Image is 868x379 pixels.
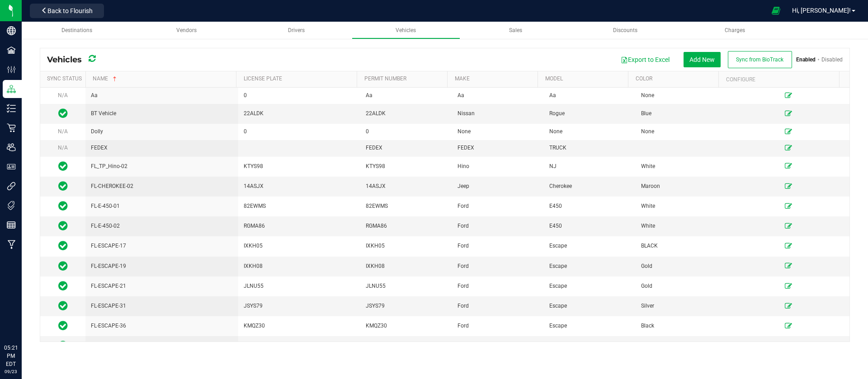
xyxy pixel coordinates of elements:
span: FL-ESCAPE-19 [91,263,126,269]
span: Escape [549,323,567,329]
a: Edit Vehicle [785,128,792,135]
span: In Sync [58,239,68,252]
a: Color [636,75,715,83]
span: KMQZ30 [366,323,387,329]
a: Edit Vehicle [785,283,792,289]
span: E450 [549,203,562,209]
span: In Sync [58,220,68,232]
span: BLACK [641,243,658,249]
inline-svg: User Roles [7,162,16,171]
iframe: Resource center unread badge [27,305,38,316]
span: Escape [549,263,567,269]
span: Cherokee [549,183,572,189]
span: Ford [458,263,469,269]
span: 0 [366,128,369,135]
span: Ford [458,283,469,289]
a: Edit Vehicle [785,92,792,98]
span: In Sync [58,200,68,212]
span: N/A [58,128,68,135]
span: JSYS79 [366,303,385,309]
span: Black [641,323,654,329]
a: Edit Vehicle [785,145,792,151]
inline-svg: Manufacturing [7,240,16,249]
span: White [641,163,655,169]
span: None [458,128,471,135]
span: IXKH08 [366,263,385,269]
span: Discounts [613,27,637,33]
a: License Plate [244,75,354,83]
span: Rogue [549,110,565,117]
span: 82EWMS [244,203,266,209]
span: Vehicles [396,27,416,33]
a: Model [545,75,625,83]
span: Dolly [91,128,103,135]
span: IXKH05 [244,243,263,249]
span: 0 [244,92,247,98]
span: In Sync [58,339,68,352]
span: Escape [549,243,567,249]
a: Make [455,75,534,83]
span: RGMA86 [366,223,387,229]
div: Vehicles [47,51,102,68]
span: TRUCK [549,145,566,151]
span: Sales [509,27,522,33]
button: Export to Excel [615,52,675,67]
span: N/A [58,92,68,98]
span: Destinations [61,27,92,33]
span: Nissan [458,110,475,117]
a: Edit Vehicle [785,303,792,309]
a: Disabled [821,56,843,63]
span: BT Vehicle [91,110,116,117]
span: 22ALDK [244,110,264,117]
span: In Sync [58,107,68,120]
inline-svg: Distribution [7,84,16,94]
inline-svg: Inventory [7,104,16,113]
span: Hi, [PERSON_NAME]! [792,7,851,14]
a: Enabled [796,56,816,63]
span: None [641,128,654,135]
span: KTYS98 [244,163,263,169]
span: Escape [549,303,567,309]
span: JSYS79 [244,303,263,309]
span: JLNU55 [366,283,386,289]
p: 09/23 [4,368,18,375]
inline-svg: Integrations [7,182,16,191]
inline-svg: Users [7,143,16,152]
inline-svg: Facilities [7,46,16,55]
a: Edit Vehicle [785,203,792,209]
i: Refresh Vehicles [89,55,95,63]
span: In Sync [58,299,68,312]
a: Edit Vehicle [785,163,792,169]
span: FEDEX [458,145,474,151]
span: Back to Flourish [47,7,93,14]
span: KMQZ30 [244,323,265,329]
inline-svg: Company [7,26,16,35]
span: 0 [244,128,247,135]
a: Edit Vehicle [785,263,792,269]
a: Name [93,75,233,83]
span: None [641,92,654,98]
p: 05:21 PM EDT [4,344,18,368]
span: Blue [641,110,651,117]
span: FL-CHEROKEE-02 [91,183,133,189]
span: N/A [58,145,68,151]
span: Aa [366,92,373,98]
span: Aa [91,92,98,98]
span: Ford [458,223,469,229]
span: White [641,223,655,229]
span: None [549,128,562,135]
th: Configure [718,71,839,88]
span: Vendors [176,27,197,33]
span: Drivers [288,27,305,33]
span: FL-E-450-01 [91,203,120,209]
span: Escape [549,283,567,289]
span: Ford [458,303,469,309]
span: 82EWMS [366,203,388,209]
span: FL-E-450-02 [91,223,120,229]
span: In Sync [58,319,68,332]
a: Permit Number [364,75,444,83]
span: FL_TP_Hino-02 [91,163,127,169]
span: White [641,203,655,209]
inline-svg: Configuration [7,65,16,74]
a: Edit Vehicle [785,243,792,249]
